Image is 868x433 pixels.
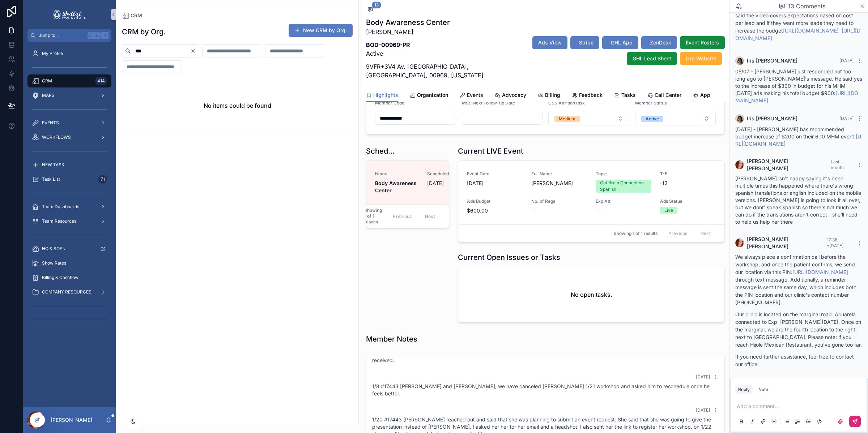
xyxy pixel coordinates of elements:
button: Org Website [680,52,722,65]
a: HQ & SOPs [27,242,111,255]
span: Org Website [686,55,716,62]
p: [DATE] [427,180,444,187]
span: Member Code [375,100,404,106]
a: New CRM by Org. [289,24,353,37]
p: Active [366,40,518,58]
button: Ads View [532,36,567,49]
span: Ctrl [88,32,101,39]
span: Last month [831,159,844,170]
button: Note [756,385,771,394]
span: Team Resources [42,218,76,224]
span: Iris [PERSON_NAME] [747,115,797,122]
span: Team Dashboards [42,204,79,210]
a: App [693,89,710,103]
button: Select Button [548,112,629,125]
span: Organization [417,91,448,99]
button: Reply [735,385,753,394]
span: [PERSON_NAME] [531,180,587,187]
button: 13 [366,6,375,14]
a: Event Date[DATE]Full Name[PERSON_NAME]TopicGut Brain Connection -SpanishT-E-12Ads Budget$600.00No... [458,161,724,224]
a: Events [460,89,483,103]
p: We always place a confirmation call before the workshop, and once the patient confirms, we send o... [735,253,862,306]
a: Advocacy [495,89,526,103]
span: 13 [372,1,381,9]
p: [PERSON_NAME] [366,27,518,36]
span: Ads View [538,39,562,46]
a: Call Center [647,89,681,103]
p: [PERSON_NAME] [51,416,92,424]
span: Full Name [531,171,587,177]
div: scrollable content [23,42,116,334]
span: 13 Comments [788,2,825,10]
span: -- [531,207,536,214]
div: Medium [559,116,575,122]
span: ZenDesk [650,39,671,46]
img: App logo [52,9,87,20]
span: -12 [660,180,716,187]
span: MAPS [42,93,55,98]
span: 1/8 #17443 [PERSON_NAME] and [PERSON_NAME], we have canceled [PERSON_NAME] 1/21 workshop and aske... [372,383,710,396]
div: 71 [98,175,107,184]
h2: No open tasks. [571,290,612,299]
span: [DATE] [839,58,854,63]
span: Tasks [621,91,636,99]
button: ZenDesk [641,36,677,49]
div: Gut Brain Connection -Spanish [600,180,647,193]
a: Tasks [614,89,636,103]
div: Live [664,207,673,214]
a: Show Rates [27,257,111,270]
span: Showing 1 of 1 results [614,231,658,236]
a: [URL][DOMAIN_NAME] [783,27,839,34]
span: Stripe [579,39,593,46]
span: GHL Lead Sheet [633,55,671,62]
a: WORKFLOWS [27,131,111,144]
span: No. of Regs [531,198,587,204]
span: HQ & SOPs [42,246,65,252]
a: Team Resources [27,215,111,228]
span: Member Status [635,100,667,106]
h1: Current LIVE Event [458,146,523,156]
p: 9VFR+3V4 Av. [GEOGRAPHIC_DATA], [GEOGRAPHIC_DATA], 00969, [US_STATE] [366,62,518,80]
span: Event Rosters [686,39,719,46]
span: MSS Next Follow-up Date [462,100,515,106]
span: CSS Attrition Risk [548,100,585,106]
span: 05/07 - [PERSON_NAME] just responded not too long ago to [PERSON_NAME]'s message. He said yes to ... [735,68,862,103]
span: $600.00 [467,207,523,214]
strong: Body Awareness Center [375,180,418,193]
a: Feedback [572,89,603,103]
a: MAPS [27,89,111,102]
span: CRM [42,78,52,84]
span: [DATE] [467,180,523,187]
button: GHL Lead Sheet [627,52,677,65]
a: Highlights [366,89,398,102]
span: [DATE] - [PERSON_NAME] has recommended budget increase of $200 on their 6.10 MHM event. [735,126,861,147]
h1: Current Open Issues or Tasks [458,252,560,262]
span: Show Rates [42,260,66,266]
span: Jump to... [39,33,85,38]
a: CRM [122,12,142,19]
span: [PERSON_NAME] [PERSON_NAME] [747,236,827,250]
strong: BOD-00969-PR [366,41,410,48]
button: Jump to...CtrlK [27,29,111,42]
h2: No items could be found [204,101,271,110]
span: T-E [660,171,716,177]
span: [DATE] [839,116,854,121]
button: GHL App [602,36,638,49]
span: Ads Status [660,198,716,204]
p: If you need further assistance, feel free to contact our office. [735,353,862,368]
span: Billing [545,91,560,99]
a: Team Dashboards [27,200,111,213]
span: Task List [42,176,60,182]
span: [DATE] [696,374,710,380]
span: Iris [PERSON_NAME] [747,57,797,64]
a: [URL][DOMAIN_NAME] [792,269,848,275]
p: Our clinic is located on the marginal road Acuarela connected to Exp. [PERSON_NAME][DATE]. Once o... [735,310,862,348]
a: EVENTS [27,116,111,129]
span: [PERSON_NAME] [PERSON_NAME] [747,158,831,172]
h1: CRM by Org. [122,27,166,37]
span: 17:38 • [DATE] [827,237,843,248]
span: My Profile [42,51,63,56]
span: WORKFLOWS [42,134,71,140]
h1: Member Notes [366,334,417,344]
div: 414 [95,77,107,85]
